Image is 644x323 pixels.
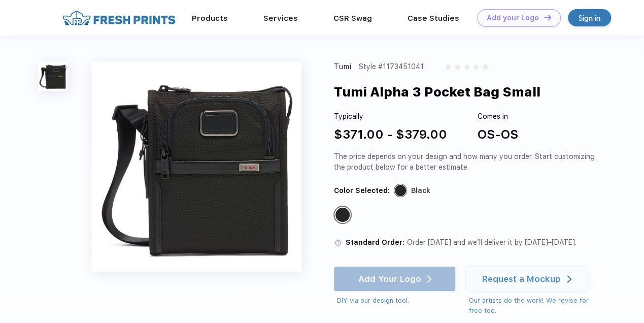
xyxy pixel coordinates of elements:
div: OS-OS [477,125,518,144]
div: Tumi Alpha 3 Pocket Bag Small [333,82,540,102]
img: gray_star.svg [473,63,479,70]
a: Products [192,14,228,23]
img: func=resize&h=100 [38,61,67,91]
img: DT [544,15,551,20]
img: gray_star.svg [482,63,488,70]
a: Sign in [568,9,611,26]
div: Our artists do the work! We revise for free too. [468,296,597,315]
img: fo%20logo%202.webp [59,9,179,27]
img: func=resize&h=640 [91,61,301,272]
div: $371.00 - $379.00 [333,125,447,144]
div: Style #1173451041 [359,61,424,72]
img: standard order [333,238,343,247]
div: Black [335,208,350,222]
div: Add your Logo [487,14,539,22]
div: Request a Mockup [482,274,561,284]
div: The price depends on your design and how many you order. Start customizing the product below for ... [333,151,597,173]
span: Order [DATE] and we’ll deliver it by [DATE]–[DATE]. [406,238,576,246]
div: Sign in [579,12,600,24]
div: Tumi [333,61,352,72]
span: Standard Order: [345,238,404,246]
img: gray_star.svg [445,63,451,70]
div: Color Selected: [333,185,389,196]
img: white arrow [567,275,571,283]
img: gray_star.svg [464,63,470,70]
div: DIY via our design tool. [336,296,456,306]
div: Typically [333,111,447,122]
img: gray_star.svg [454,63,460,70]
div: Comes in [477,111,518,122]
div: Black [411,185,430,196]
